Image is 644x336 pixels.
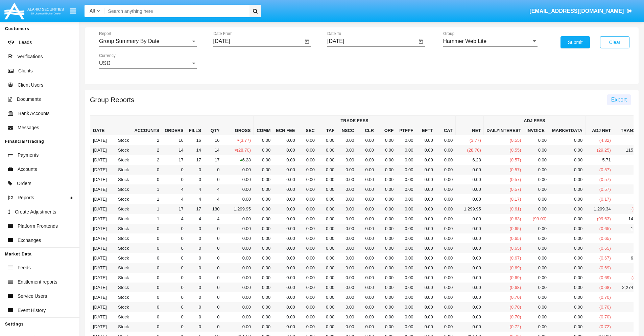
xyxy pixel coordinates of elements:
[585,194,614,204] td: (0.17)
[222,155,254,165] td: 6.28
[377,204,396,214] td: 0.00
[162,116,186,136] th: Orders
[396,126,416,135] th: PTFPF
[298,214,317,224] td: 0.00
[162,165,186,175] td: 0
[455,155,484,165] td: 6.28
[317,204,337,214] td: 0.00
[110,135,132,145] td: Stock
[186,135,204,145] td: 16
[204,135,222,145] td: 16
[357,135,377,145] td: 0.00
[585,145,614,155] td: (29.25)
[484,135,524,145] td: (0.55)
[357,165,377,175] td: 0.00
[18,166,37,173] span: Accounts
[416,145,436,155] td: 0.00
[436,165,455,175] td: 0.00
[273,184,297,194] td: 0.00
[90,97,134,103] h5: Group Reports
[298,224,317,233] td: 0.00
[186,204,204,214] td: 17
[186,214,204,224] td: 4
[162,155,186,165] td: 17
[18,152,39,159] span: Payments
[436,204,455,214] td: 0.00
[222,175,254,184] td: 0.00
[298,184,317,194] td: 0.00
[317,224,337,233] td: 0.00
[132,155,162,165] td: 2
[18,237,41,244] span: Exchanges
[298,175,317,184] td: 0.00
[377,135,396,145] td: 0.00
[436,214,455,224] td: 0.00
[132,135,162,145] td: 2
[484,224,524,233] td: (0.65)
[337,233,357,243] td: 0.00
[484,184,524,194] td: (0.57)
[204,145,222,155] td: 14
[132,165,162,175] td: 0
[18,82,43,89] span: Client Users
[436,135,455,145] td: 0.00
[303,38,311,46] button: Open calendar
[162,145,186,155] td: 14
[204,214,222,224] td: 4
[337,135,357,145] td: 0.00
[357,126,377,135] th: CLR
[18,124,39,131] span: Messages
[396,165,416,175] td: 0.00
[132,145,162,155] td: 2
[110,145,132,155] td: Stock
[110,204,132,214] td: Stock
[222,194,254,204] td: 0.00
[85,7,105,15] a: All
[204,175,222,184] td: 0
[254,165,273,175] td: 0.00
[436,145,455,155] td: 0.00
[273,155,297,165] td: 0.00
[337,214,357,224] td: 0.00
[396,135,416,145] td: 0.00
[110,214,132,224] td: Stock
[204,204,222,214] td: 180
[18,67,33,74] span: Clients
[298,135,317,145] td: 0.00
[132,204,162,214] td: 1
[273,135,297,145] td: 0.00
[396,145,416,155] td: 0.00
[377,126,396,135] th: ORF
[90,116,110,136] th: Date
[132,184,162,194] td: 1
[204,165,222,175] td: 0
[254,135,273,145] td: 0.00
[317,184,337,194] td: 0.00
[416,194,436,204] td: 0.00
[222,184,254,194] td: 0.00
[15,208,56,216] span: Create Adjustments
[436,126,455,135] th: CAT
[524,204,549,214] td: 0.00
[204,233,222,243] td: 0
[90,165,110,175] td: [DATE]
[110,233,132,243] td: Stock
[484,204,524,214] td: (0.61)
[273,224,297,233] td: 0.00
[99,38,160,44] span: Group Summary By Date
[90,175,110,184] td: [DATE]
[549,145,585,155] td: 0.00
[357,233,377,243] td: 0.00
[549,126,585,135] th: marketData
[585,214,614,224] td: (99.63)
[222,224,254,233] td: 0.00
[585,135,614,145] td: (4.32)
[585,204,614,214] td: 1,299.34
[317,214,337,224] td: 0.00
[416,165,436,175] td: 0.00
[484,116,585,126] th: Adj Fees
[396,155,416,165] td: 0.00
[317,145,337,155] td: 0.00
[377,145,396,155] td: 0.00
[90,204,110,214] td: [DATE]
